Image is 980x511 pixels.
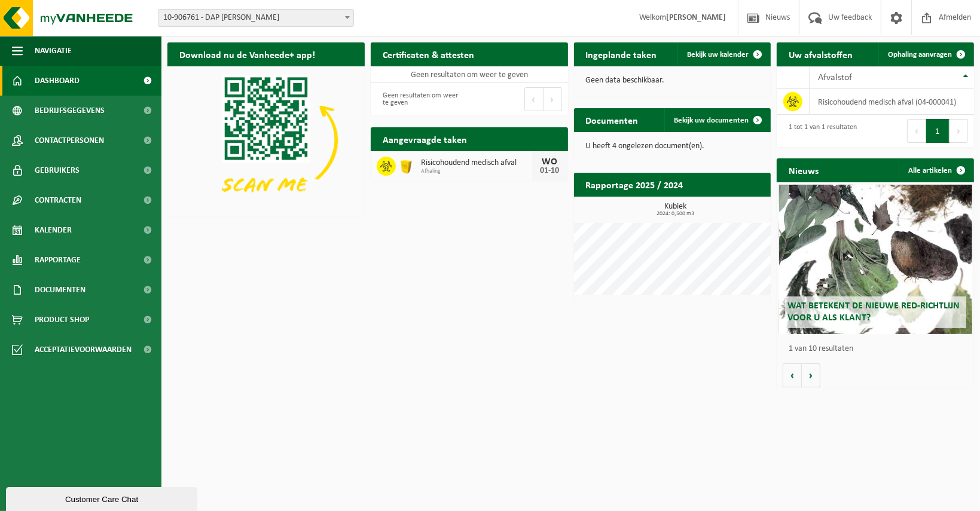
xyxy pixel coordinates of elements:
span: Gebruikers [35,155,80,185]
span: Dashboard [35,66,80,96]
button: Next [950,119,968,143]
h2: Ingeplande taken [574,42,669,66]
button: Vorige [783,363,802,387]
h2: Nieuws [777,158,831,182]
h2: Uw afvalstoffen [777,42,865,66]
span: 10-906761 - DAP SANDER MOERMAN - HOUTHULST [158,9,354,27]
h2: Rapportage 2025 / 2024 [574,173,695,196]
strong: [PERSON_NAME] [666,13,726,22]
span: Bekijk uw documenten [674,117,749,124]
td: risicohoudend medisch afval (04-000041) [810,89,974,115]
button: Previous [907,119,926,143]
span: Afvalstof [819,73,853,82]
p: U heeft 4 ongelezen document(en). [586,142,759,151]
span: Documenten [35,275,86,305]
button: Previous [524,87,544,111]
span: Wat betekent de nieuwe RED-richtlijn voor u als klant? [788,301,960,322]
td: Geen resultaten om weer te geven [371,66,568,83]
span: Bekijk uw kalender [687,51,749,59]
a: Ophaling aanvragen [878,42,973,66]
span: Kalender [35,215,72,245]
p: Geen data beschikbaar. [586,77,759,85]
h2: Download nu de Vanheede+ app! [167,42,327,66]
span: Navigatie [35,36,72,66]
span: Contactpersonen [35,126,104,155]
a: Bekijk rapportage [682,196,770,220]
span: Product Shop [35,305,89,335]
a: Wat betekent de nieuwe RED-richtlijn voor u als klant? [779,185,972,334]
p: 1 van 10 resultaten [789,345,968,353]
h2: Certificaten & attesten [371,42,486,66]
button: Next [544,87,562,111]
h3: Kubiek [580,203,771,217]
img: Download de VHEPlus App [167,66,365,214]
a: Bekijk uw documenten [664,108,770,132]
button: Volgende [802,363,820,387]
div: 01-10 [538,167,562,175]
div: 1 tot 1 van 1 resultaten [783,118,857,144]
div: WO [538,157,562,167]
div: Geen resultaten om weer te geven [377,86,463,112]
span: Risicohoudend medisch afval [421,158,532,168]
span: 2024: 0,500 m3 [580,211,771,217]
img: LP-SB-00050-HPE-22 [396,155,416,175]
button: 1 [926,119,950,143]
h2: Aangevraagde taken [371,127,479,151]
span: Contracten [35,185,81,215]
span: Bedrijfsgegevens [35,96,105,126]
iframe: chat widget [6,485,200,511]
span: 10-906761 - DAP SANDER MOERMAN - HOUTHULST [158,10,353,26]
a: Bekijk uw kalender [677,42,770,66]
span: Acceptatievoorwaarden [35,335,132,365]
h2: Documenten [574,108,651,131]
span: Ophaling aanvragen [888,51,952,59]
a: Alle artikelen [899,158,973,182]
span: Afhaling [421,168,532,175]
span: Rapportage [35,245,81,275]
